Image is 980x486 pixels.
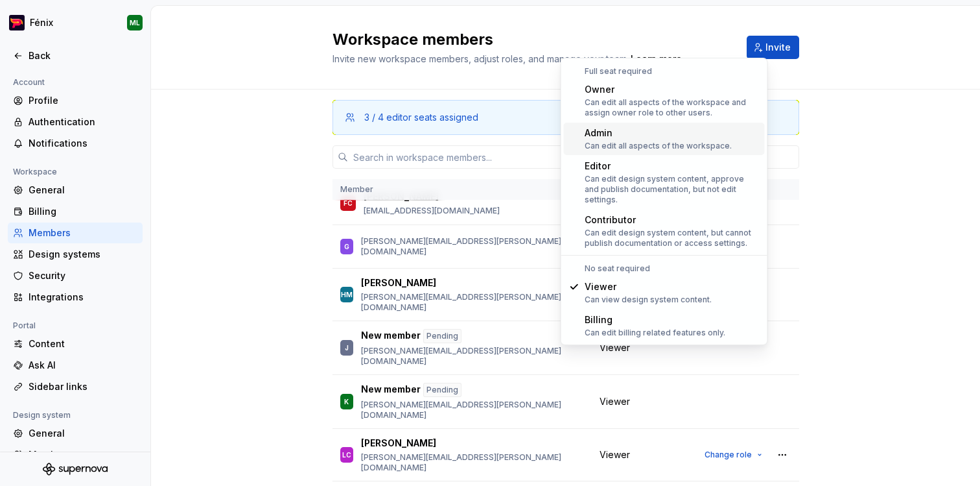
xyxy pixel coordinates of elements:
p: [PERSON_NAME][EMAIL_ADDRESS][PERSON_NAME][DOMAIN_NAME] [361,346,584,367]
p: New member [361,383,421,397]
p: New member [361,329,421,343]
div: Authentication [29,115,137,128]
span: Viewer [600,341,630,354]
a: Members [8,223,143,243]
p: [PERSON_NAME][EMAIL_ADDRESS][PERSON_NAME][DOMAIN_NAME] [361,236,584,257]
div: Editor [585,160,760,173]
div: Fénix [30,16,53,29]
div: General [29,427,137,440]
p: [PERSON_NAME] [361,276,436,289]
div: G [344,240,349,253]
a: Ask AI [8,355,143,376]
div: Integrations [29,291,137,304]
button: Invite [747,36,799,59]
a: Profile [8,90,143,111]
p: [PERSON_NAME][EMAIL_ADDRESS][PERSON_NAME][DOMAIN_NAME] [361,292,584,313]
div: Billing [29,205,137,218]
div: Viewer [585,280,712,293]
div: Admin [585,127,732,140]
input: Search in workspace members... [348,145,799,169]
div: Members [29,448,137,461]
div: 3 / 4 editor seats assigned [364,111,478,124]
div: Portal [8,318,41,334]
a: Authentication [8,112,143,132]
a: Design systems [8,244,143,265]
div: Content [29,337,137,350]
span: Invite [765,41,791,54]
span: . [629,55,684,64]
div: Security [29,269,137,282]
div: Sidebar links [29,380,137,393]
div: FC [344,197,353,210]
div: Contributor [585,213,760,226]
div: LC [342,448,351,461]
div: Full seat required [564,66,765,77]
div: Design system [8,407,76,423]
div: Ask AI [29,359,137,372]
div: Can edit design system content, approve and publish documentation, but not edit settings. [585,174,760,205]
div: Owner [585,83,760,96]
a: Back [8,45,143,66]
a: Integrations [8,287,143,308]
div: Account [8,75,50,90]
a: Sidebar links [8,376,143,397]
span: Change role [705,450,752,460]
div: Can edit billing related features only. [585,328,725,338]
div: No seat required [564,263,765,274]
div: Pending [423,329,461,343]
div: Members [29,226,137,239]
div: Design systems [29,248,137,261]
svg: Supernova Logo [43,463,108,476]
span: Viewer [600,448,630,461]
a: General [8,180,143,200]
div: Profile [29,94,137,107]
div: HM [341,288,353,301]
a: Billing [8,201,143,222]
span: Invite new workspace members, adjust roles, and manage your team. [332,53,629,64]
div: Suggestions [561,58,767,345]
th: Member [332,179,592,200]
div: Can edit all aspects of the workspace and assign owner role to other users. [585,97,760,118]
h2: Workspace members [332,29,731,50]
p: [EMAIL_ADDRESS][DOMAIN_NAME] [364,206,500,216]
a: General [8,423,143,444]
div: Workspace [8,164,62,180]
button: Change role [699,446,768,464]
a: Learn more [631,53,682,66]
div: Back [29,49,137,62]
p: [PERSON_NAME][EMAIL_ADDRESS][PERSON_NAME][DOMAIN_NAME] [361,452,584,473]
button: FénixML [3,8,148,37]
div: Can edit design system content, but cannot publish documentation or access settings. [585,228,760,249]
a: Content [8,334,143,354]
div: Can view design system content. [585,295,712,305]
a: Security [8,265,143,286]
div: Billing [585,313,725,326]
a: Notifications [8,133,143,154]
p: [PERSON_NAME][EMAIL_ADDRESS][PERSON_NAME][DOMAIN_NAME] [361,400,584,420]
div: General [29,184,137,197]
img: c22002f0-c20a-4db5-8808-0be8483c155a.png [9,15,25,30]
p: [PERSON_NAME] [361,437,436,450]
div: J [345,341,349,354]
div: K [344,395,349,408]
span: Viewer [600,395,630,408]
div: Pending [423,383,461,397]
div: Can edit all aspects of the workspace. [585,141,732,151]
div: ML [130,18,140,28]
div: Notifications [29,137,137,150]
a: Members [8,444,143,465]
